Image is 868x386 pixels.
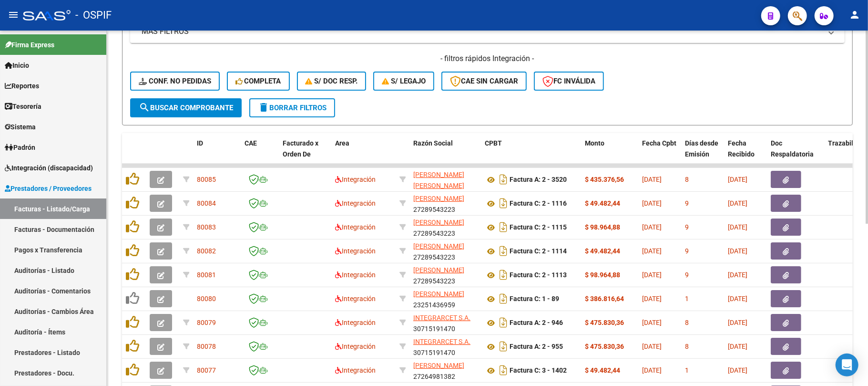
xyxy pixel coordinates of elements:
[413,290,464,298] span: [PERSON_NAME]
[510,248,567,255] strong: Factura C: 2 - 1114
[197,271,216,279] span: 80081
[481,133,581,175] datatable-header-cell: CPBT
[581,133,638,175] datatable-header-cell: Monto
[585,247,620,255] strong: $ 49.482,44
[413,360,477,380] div: 27264981382
[728,319,747,326] span: [DATE]
[249,98,335,117] button: Borrar Filtros
[130,53,845,64] h4: - filtros rápidos Integración -
[642,343,662,350] span: [DATE]
[197,343,216,350] span: 80078
[413,265,477,285] div: 27289543223
[685,366,689,374] span: 1
[5,163,93,173] span: Integración (discapacidad)
[335,176,376,183] span: Integración
[413,362,464,369] span: [PERSON_NAME]
[585,366,620,374] strong: $ 49.482,44
[335,223,376,231] span: Integración
[585,139,604,147] span: Monto
[685,176,689,183] span: 8
[335,343,376,350] span: Integración
[197,319,216,326] span: 80079
[441,72,527,91] button: CAE SIN CARGAR
[297,72,367,91] button: S/ Doc Resp.
[413,241,477,261] div: 27289543223
[728,247,747,255] span: [DATE]
[542,77,595,85] span: FC Inválida
[685,247,689,255] span: 9
[642,366,662,374] span: [DATE]
[258,102,269,113] mat-icon: delete
[450,77,518,85] span: CAE SIN CARGAR
[279,133,331,175] datatable-header-cell: Facturado x Orden De
[642,319,662,326] span: [DATE]
[335,366,376,374] span: Integración
[197,199,216,207] span: 80084
[283,139,318,158] span: Facturado x Orden De
[642,223,662,231] span: [DATE]
[497,243,510,259] i: Descargar documento
[642,139,676,147] span: Fecha Cpbt
[642,271,662,279] span: [DATE]
[510,295,559,303] strong: Factura C: 1 - 89
[510,224,567,231] strong: Factura C: 2 - 1115
[585,295,624,303] strong: $ 386.816,64
[510,200,567,208] strong: Factura C: 2 - 1116
[139,102,150,113] mat-icon: search
[642,199,662,207] span: [DATE]
[510,343,563,351] strong: Factura A: 2 - 955
[241,133,279,175] datatable-header-cell: CAE
[497,363,510,378] i: Descargar documento
[497,339,510,354] i: Descargar documento
[197,247,216,255] span: 80082
[685,223,689,231] span: 9
[5,40,54,50] span: Firma Express
[510,319,563,327] strong: Factura A: 2 - 946
[642,247,662,255] span: [DATE]
[197,176,216,183] span: 80085
[130,72,220,91] button: Conf. no pedidas
[497,219,510,235] i: Descargar documento
[5,101,41,112] span: Tesorería
[413,195,464,202] span: [PERSON_NAME]
[8,9,19,21] mat-icon: menu
[139,77,211,85] span: Conf. no pedidas
[335,199,376,207] span: Integración
[767,133,824,175] datatable-header-cell: Doc Respaldatoria
[235,77,281,85] span: Completa
[642,295,662,303] span: [DATE]
[728,139,755,158] span: Fecha Recibido
[5,142,35,153] span: Padrón
[413,313,477,333] div: 30715191470
[497,172,510,187] i: Descargar documento
[335,319,376,326] span: Integración
[585,176,624,183] strong: $ 435.376,56
[849,9,860,21] mat-icon: person
[130,98,242,117] button: Buscar Comprobante
[510,271,567,279] strong: Factura C: 2 - 1113
[5,60,29,71] span: Inicio
[685,139,718,158] span: Días desde Emisión
[258,104,327,112] span: Borrar Filtros
[413,171,464,189] span: [PERSON_NAME] [PERSON_NAME]
[728,176,747,183] span: [DATE]
[139,104,233,112] span: Buscar Comprobante
[685,271,689,279] span: 9
[197,295,216,303] span: 80080
[413,338,470,345] span: INTEGRARCET S.A.
[227,72,290,91] button: Completa
[413,314,470,322] span: INTEGRARCET S.A.
[5,122,36,132] span: Sistema
[373,72,434,91] button: S/ legajo
[413,217,477,237] div: 27289543223
[585,223,620,231] strong: $ 98.964,88
[382,77,426,85] span: S/ legajo
[728,223,747,231] span: [DATE]
[331,133,396,175] datatable-header-cell: Area
[771,139,814,158] span: Doc Respaldatoria
[335,139,349,147] span: Area
[5,81,39,91] span: Reportes
[197,223,216,231] span: 80083
[728,271,747,279] span: [DATE]
[485,139,502,147] span: CPBT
